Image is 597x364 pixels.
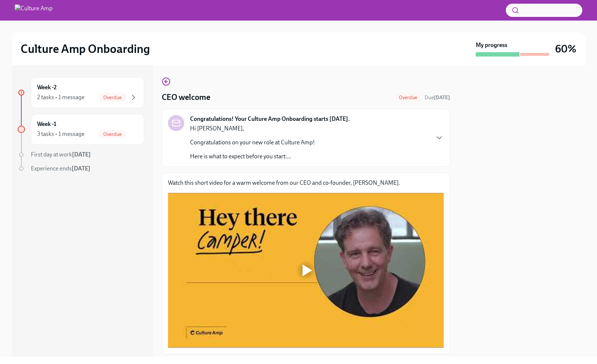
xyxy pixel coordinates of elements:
[425,94,450,101] span: Due
[72,151,91,158] strong: [DATE]
[18,151,144,159] a: First day at work[DATE]
[31,151,91,158] span: First day at work
[190,138,315,147] p: Congratulations on your new role at Culture Amp!
[18,114,144,145] a: Week -13 tasks • 1 messageOverdue
[99,131,126,137] span: Overdue
[190,152,315,161] p: Here is what to expect before you start:...
[31,165,90,172] span: Experience ends
[37,93,85,101] div: 2 tasks • 1 message
[18,77,144,108] a: Week -22 tasks • 1 messageOverdue
[476,41,507,49] strong: My progress
[555,42,576,55] h3: 60%
[190,125,315,133] p: Hi [PERSON_NAME],
[15,4,53,16] img: Culture Amp
[37,83,57,91] h6: Week -2
[37,130,85,138] div: 3 tasks • 1 message
[162,92,210,103] h4: CEO welcome
[99,95,126,100] span: Overdue
[21,42,150,56] h2: Culture Amp Onboarding
[394,95,422,100] span: Overdue
[434,94,450,101] strong: [DATE]
[190,115,350,123] strong: Congratulations! Your Culture Amp Onboarding starts [DATE].
[72,165,90,172] strong: [DATE]
[425,94,450,101] span: August 23rd, 2025 00:00
[37,120,56,128] h6: Week -1
[168,179,444,187] p: Watch this short video for a warm welcome from our CEO and co-founder, [PERSON_NAME].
